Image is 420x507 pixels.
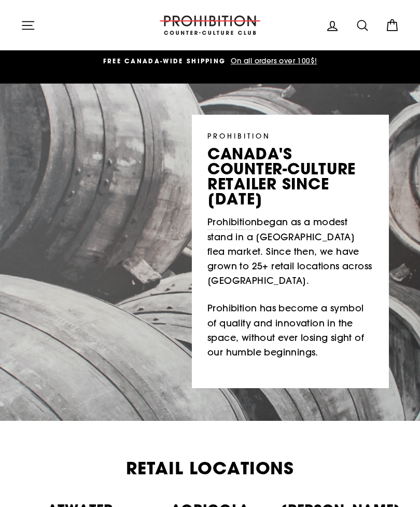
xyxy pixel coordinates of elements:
a: FREE CANADA-WIDE SHIPPING On all orders over 100$! [23,56,397,67]
p: canada's counter-culture retailer since [DATE] [207,146,373,207]
img: PROHIBITION COUNTER-CULTURE CLUB [158,16,262,35]
p: Prohibition has become a symbol of quality and innovation in the space, without ever losing sight... [207,301,373,360]
span: FREE CANADA-WIDE SHIPPING [103,57,226,65]
h2: Retail Locations [21,460,399,477]
span: On all orders over 100$! [228,56,317,65]
a: Prohibition [207,215,257,230]
p: PROHIBITION [207,130,373,141]
p: began as a modest stand in a [GEOGRAPHIC_DATA] flea market. Since then, we have grown to 25+ reta... [207,215,373,289]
